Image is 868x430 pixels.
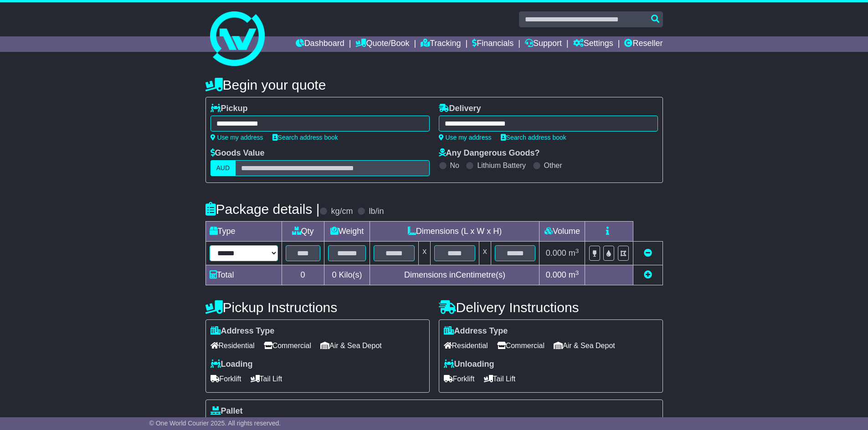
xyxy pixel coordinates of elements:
span: © One World Courier 2025. All rights reserved. [149,420,281,427]
a: Search address book [501,134,566,141]
a: Financials [472,36,514,52]
label: Delivery [439,104,481,114]
span: m [569,248,579,258]
td: Qty [282,222,324,242]
label: Goods Value [211,148,265,158]
span: Residential [444,339,488,353]
a: Remove this item [644,248,652,258]
span: Commercial [264,339,311,353]
label: Unloading [444,359,494,369]
td: Total [205,265,282,285]
sup: 3 [575,248,579,254]
a: Use my address [439,134,492,141]
a: Use my address [211,134,263,141]
span: Commercial [497,339,544,353]
a: Support [525,36,562,52]
span: Air & Sea Depot [320,339,382,353]
span: 0.000 [546,248,566,258]
label: Pallet [211,406,243,416]
h4: Package details | [205,202,320,217]
a: Tracking [421,36,461,52]
a: Reseller [624,36,663,52]
label: Lithium Battery [477,161,526,170]
span: Tail Lift [251,372,282,386]
a: Settings [573,36,613,52]
span: m [569,270,579,279]
label: Address Type [444,326,508,336]
label: AUD [211,160,236,176]
td: Volume [539,222,585,242]
span: Forklift [211,372,241,386]
h4: Pickup Instructions [205,300,430,315]
td: Dimensions in Centimetre(s) [370,265,539,285]
a: Quote/Book [355,36,409,52]
td: Kilo(s) [324,265,370,285]
td: 0 [282,265,324,285]
label: Other [544,161,562,170]
a: Add new item [644,270,652,279]
label: Any Dangerous Goods? [439,148,540,158]
h4: Begin your quote [205,77,663,92]
td: Type [205,222,282,242]
span: Forklift [444,372,475,386]
label: No [450,161,459,170]
td: Dimensions (L x W x H) [370,222,539,242]
td: x [479,242,491,265]
span: 0.000 [546,270,566,279]
label: kg/cm [331,207,353,217]
label: Pickup [211,104,248,114]
span: Residential [211,339,255,353]
label: Loading [211,359,253,369]
label: Address Type [211,326,275,336]
h4: Delivery Instructions [439,300,663,315]
a: Search address book [272,134,338,141]
label: lb/in [369,207,384,217]
sup: 3 [575,269,579,276]
td: Weight [324,222,370,242]
a: Dashboard [296,36,344,52]
span: Air & Sea Depot [554,339,615,353]
span: 0 [332,270,336,279]
td: x [419,242,431,265]
span: Tail Lift [484,372,516,386]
